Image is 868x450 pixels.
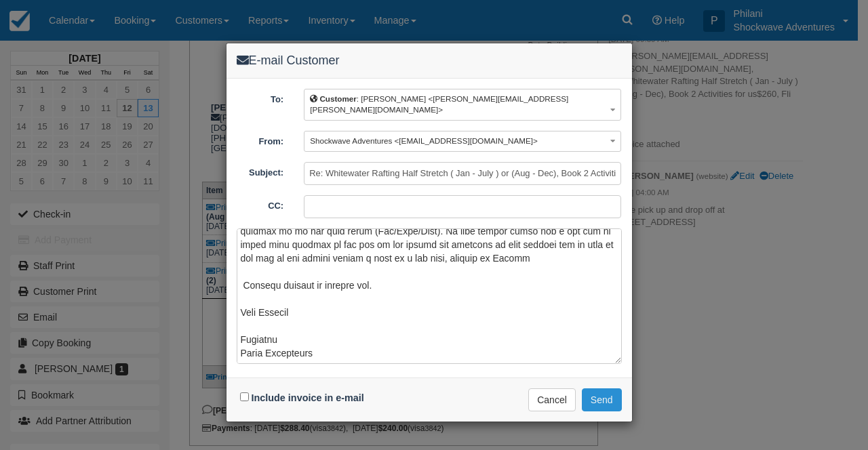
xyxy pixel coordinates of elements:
[304,131,621,152] button: Shockwave Adventures <[EMAIL_ADDRESS][DOMAIN_NAME]>
[310,94,568,115] span: : [PERSON_NAME] <[PERSON_NAME][EMAIL_ADDRESS][PERSON_NAME][DOMAIN_NAME]>
[319,94,356,103] b: Customer
[226,131,294,148] label: From:
[252,392,364,403] label: Include invoice in e-mail
[226,195,294,213] label: CC:
[528,388,576,411] button: Cancel
[237,54,622,68] h4: E-mail Customer
[226,89,294,106] label: To:
[226,162,294,180] label: Subject:
[582,388,622,411] button: Send
[310,136,538,145] span: Shockwave Adventures <[EMAIL_ADDRESS][DOMAIN_NAME]>
[304,89,621,121] button: Customer: [PERSON_NAME] <[PERSON_NAME][EMAIL_ADDRESS][PERSON_NAME][DOMAIN_NAME]>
